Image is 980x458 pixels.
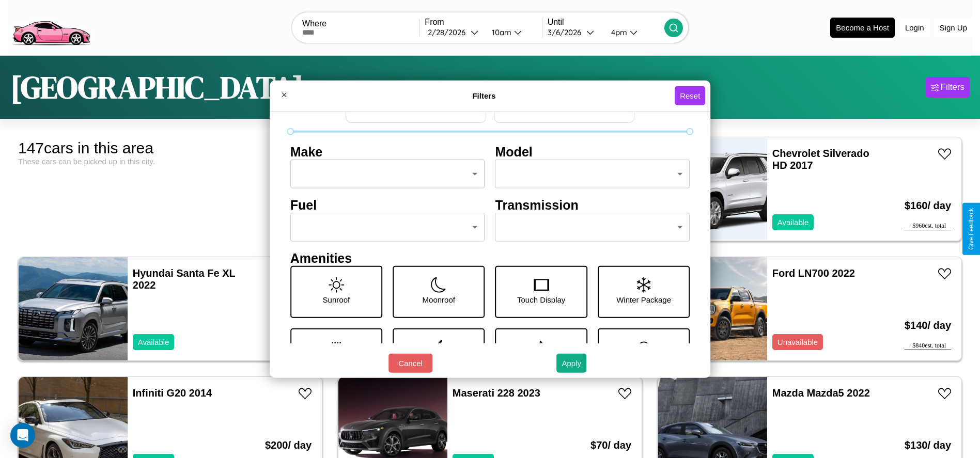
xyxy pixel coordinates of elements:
[968,208,975,250] div: Give Feedback
[495,197,690,212] h4: Transmission
[302,19,419,28] label: Where
[18,139,322,157] div: 147 cars in this area
[425,18,541,27] label: From
[935,18,972,37] button: Sign Up
[323,292,350,306] p: Sunroof
[772,387,870,399] a: Mazda Mazda5 2022
[941,82,965,92] div: Filters
[290,250,690,265] h4: Amenities
[606,27,630,37] div: 4pm
[905,309,951,342] h3: $ 140 / day
[487,27,514,37] div: 10am
[905,189,951,222] h3: $ 160 / day
[772,148,869,171] a: Chevrolet Silverado HD 2017
[388,354,432,373] button: Cancel
[18,157,322,166] div: These cars can be picked up in this city.
[517,292,565,306] p: Touch Display
[900,18,929,37] button: Login
[10,423,35,448] div: Open Intercom Messenger
[556,354,586,373] button: Apply
[926,77,970,98] button: Filters
[290,144,485,159] h4: Make
[772,267,855,279] a: Ford LN700 2022
[428,27,471,37] div: 2 / 28 / 2026
[423,292,455,306] p: Moonroof
[8,5,95,48] img: logo
[453,387,540,399] a: Maserati 228 2023
[10,66,304,108] h1: [GEOGRAPHIC_DATA]
[138,335,169,349] p: Available
[675,86,705,105] button: Reset
[616,292,671,306] p: Winter Package
[830,18,895,38] button: Become a Host
[425,27,483,38] button: 2/28/2026
[777,335,818,349] p: Unavailable
[905,342,951,350] div: $ 840 est. total
[133,387,212,399] a: Infiniti G20 2014
[495,144,690,159] h4: Model
[548,27,586,37] div: 3 / 6 / 2026
[133,267,236,291] a: Hyundai Santa Fe XL 2022
[293,91,675,100] h4: Filters
[603,27,664,38] button: 4pm
[548,18,664,27] label: Until
[484,27,542,38] button: 10am
[777,215,809,229] p: Available
[905,222,951,230] div: $ 960 est. total
[290,197,485,212] h4: Fuel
